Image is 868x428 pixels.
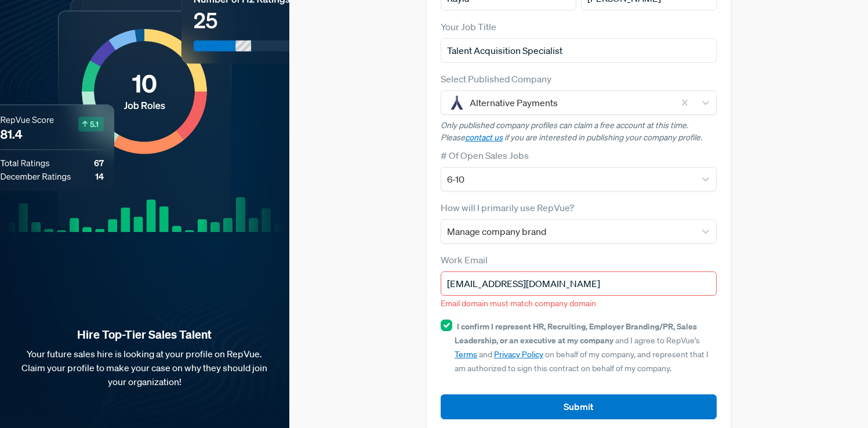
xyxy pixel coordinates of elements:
[441,298,596,309] span: Email domain must match company domain
[441,253,488,267] label: Work Email
[494,349,543,360] a: Privacy Policy
[455,321,709,373] span: and I agree to RepVue’s and on behalf of my company, and represent that I am authorized to sign t...
[455,321,697,346] strong: I confirm I represent HR, Recruiting, Employer Branding/PR, Sales Leadership, or an executive at ...
[441,201,574,215] label: How will I primarily use RepVue?
[441,271,717,296] input: Email
[19,347,271,389] p: Your future sales hire is looking at your profile on RepVue. Claim your profile to make your case...
[441,20,496,34] label: Your Job Title
[441,119,717,144] p: Only published company profiles can claim a free account at this time. Please if you are interest...
[441,394,717,419] button: Submit
[441,72,551,86] label: Select Published Company
[465,132,503,143] a: contact us
[441,148,529,162] label: # Of Open Sales Jobs
[455,349,477,360] a: Terms
[441,38,717,63] input: Title
[19,327,271,342] strong: Hire Top-Tier Sales Talent
[450,96,464,110] img: Alternative Payments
